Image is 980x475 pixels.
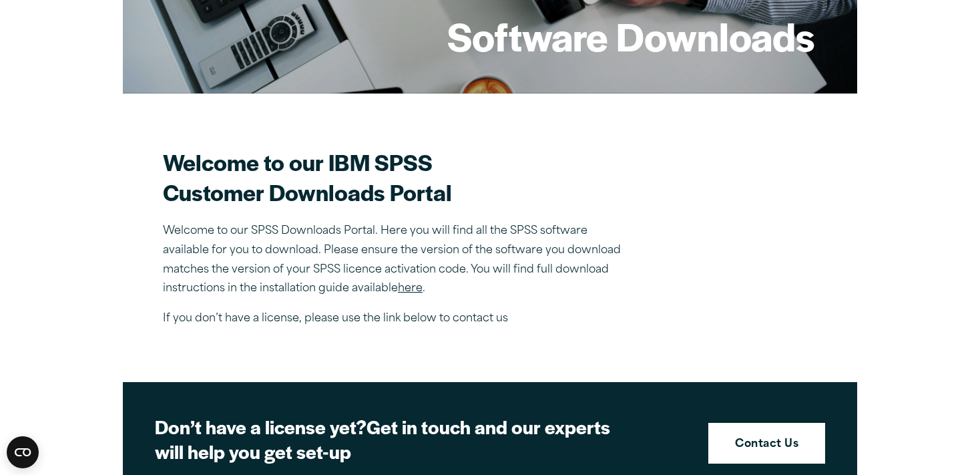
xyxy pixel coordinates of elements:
p: Welcome to our SPSS Downloads Portal. Here you will find all the SPSS software available for you ... [163,222,630,299]
h1: Software Downloads [447,10,814,62]
a: here [398,283,423,294]
button: Open CMP widget [7,436,39,468]
h2: Get in touch and our experts will help you get set-up [155,414,622,464]
strong: Contact Us [735,436,798,454]
p: If you don’t have a license, please use the link below to contact us [163,309,630,329]
a: Contact Us [708,423,825,464]
h2: Welcome to our IBM SPSS Customer Downloads Portal [163,147,630,207]
strong: Don’t have a license yet? [155,413,366,440]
